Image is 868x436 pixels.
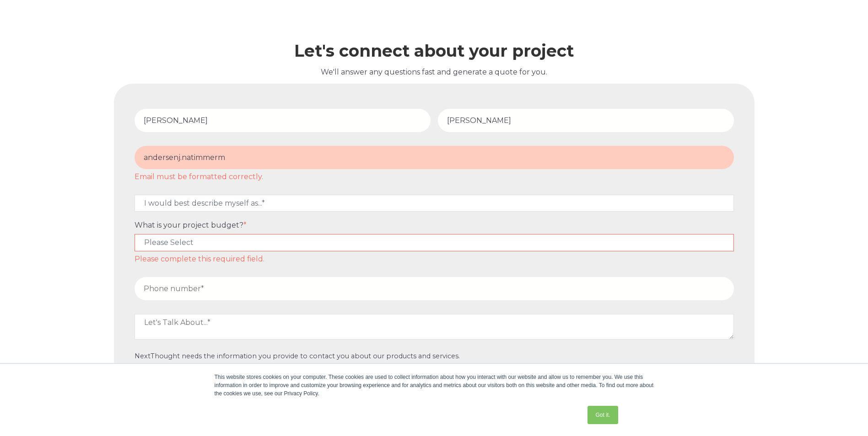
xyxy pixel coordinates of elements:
[135,352,734,360] p: NextThought needs the information you provide to contact you about our products and services.
[135,109,431,132] input: First Name*
[114,66,755,78] p: We'll answer any questions fast and generate a quote for you.
[135,277,734,300] input: Phone number*
[135,255,734,263] label: Please complete this required field.
[114,42,755,60] h2: Let's connect about your project
[438,109,734,132] input: Last Name*
[588,406,618,424] a: Got it.
[135,146,734,169] input: Email Address*
[135,173,734,181] label: Email must be formatted correctly.
[215,373,654,398] div: This website stores cookies on your computer. These cookies are used to collect information about...
[135,221,243,229] span: What is your project budget?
